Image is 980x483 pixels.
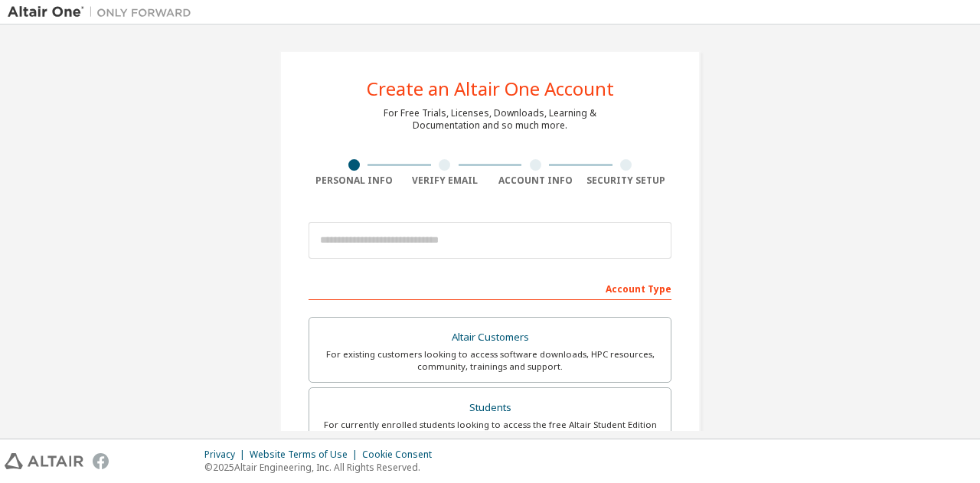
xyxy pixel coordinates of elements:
[318,327,661,348] div: Altair Customers
[318,397,661,419] div: Students
[318,419,661,443] div: For currently enrolled students looking to access the free Altair Student Edition bundle and all ...
[318,348,661,373] div: For existing customers looking to access software downloads, HPC resources, community, trainings ...
[250,449,362,461] div: Website Terms of Use
[400,175,491,187] div: Verify Email
[490,175,581,187] div: Account Info
[367,80,614,98] div: Create an Altair One Account
[5,453,83,469] img: altair_logo.svg
[309,276,671,300] div: Account Type
[204,461,441,474] p: © 2025 Altair Engineering, Inc. All Rights Reserved.
[384,107,596,132] div: For Free Trials, Licenses, Downloads, Learning & Documentation and so much more.
[204,449,250,461] div: Privacy
[362,449,441,461] div: Cookie Consent
[8,5,199,20] img: Altair One
[309,175,400,187] div: Personal Info
[581,175,672,187] div: Security Setup
[93,453,109,469] img: facebook.svg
